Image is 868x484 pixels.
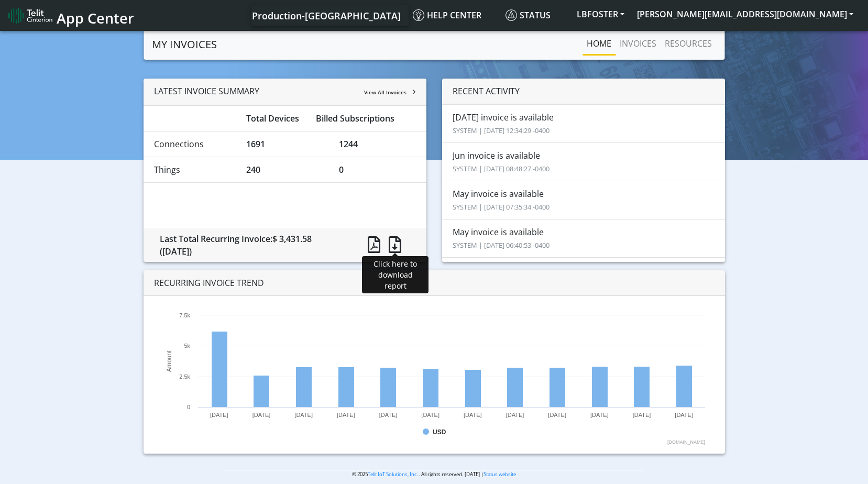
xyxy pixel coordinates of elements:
[146,163,239,176] div: Things
[179,312,190,318] text: 7.5k
[453,126,550,135] small: SYSTEM | [DATE] 12:34:29 -0400
[442,79,725,104] div: RECENT ACTIVITY
[238,112,308,125] div: Total Devices
[160,245,344,258] div: ([DATE])
[308,112,424,125] div: Billed Subscriptions
[364,89,406,96] span: View All Invoices
[57,8,134,28] span: App Center
[379,412,397,418] text: [DATE]
[144,79,426,105] div: LATEST INVOICE SUMMARY
[484,471,516,478] a: Status website
[337,412,355,418] text: [DATE]
[506,9,517,21] img: status.svg
[421,412,440,418] text: [DATE]
[616,33,661,54] a: INVOICES
[442,257,725,296] li: Apr invoice is available
[152,233,351,258] div: Last Total Recurring Invoice:
[464,412,482,418] text: [DATE]
[187,404,190,410] text: 0
[294,412,313,418] text: [DATE]
[413,9,424,21] img: knowledge.svg
[631,5,860,24] button: [PERSON_NAME][EMAIL_ADDRESS][DOMAIN_NAME]
[368,471,419,478] a: Telit IoT Solutions, Inc.
[453,164,550,173] small: SYSTEM | [DATE] 08:48:27 -0400
[632,412,651,418] text: [DATE]
[409,5,501,26] a: Help center
[8,4,133,27] a: App Center
[570,5,631,24] button: LBFOSTER
[225,470,643,478] p: © 2025 . All rights reserved. [DATE] |
[453,240,550,250] small: SYSTEM | [DATE] 06:40:53 -0400
[210,412,228,418] text: [DATE]
[675,412,693,418] text: [DATE]
[252,9,401,22] span: Production-[GEOGRAPHIC_DATA]
[362,256,428,293] div: Click here to download report
[251,5,400,26] a: Your current platform instance
[184,343,190,349] text: 5k
[506,9,551,21] span: Status
[667,439,705,445] text: [DOMAIN_NAME]
[506,412,524,418] text: [DATE]
[442,219,725,258] li: May invoice is available
[331,138,424,150] div: 1244
[238,163,331,176] div: 240
[548,412,566,418] text: [DATE]
[442,104,725,143] li: [DATE] invoice is available
[8,7,52,24] img: logo-telit-cinterion-gw-new.png
[272,233,312,245] span: $ 3,431.58
[413,9,481,21] span: Help center
[590,412,609,418] text: [DATE]
[453,202,550,212] small: SYSTEM | [DATE] 07:35:34 -0400
[252,412,270,418] text: [DATE]
[442,181,725,219] li: May invoice is available
[433,428,446,436] text: USD
[146,138,239,150] div: Connections
[238,138,331,150] div: 1691
[583,33,616,54] a: Home
[331,163,424,176] div: 0
[501,5,570,26] a: Status
[165,350,172,372] text: Amount
[661,33,716,54] a: RESOURCES
[442,142,725,181] li: Jun invoice is available
[179,373,190,380] text: 2.5k
[144,270,725,296] div: RECURRING INVOICE TREND
[152,34,217,55] a: MY INVOICES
